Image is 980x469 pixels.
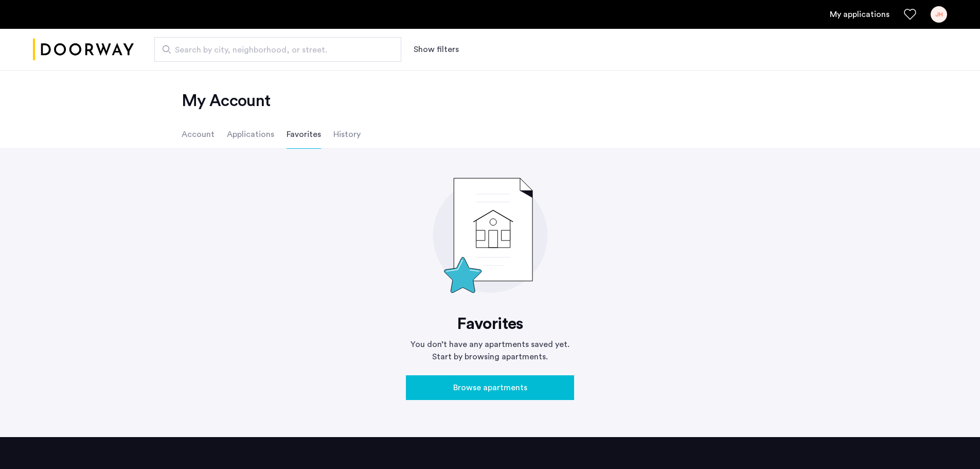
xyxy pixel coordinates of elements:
span: Browse apartments [453,381,527,394]
img: logo [33,30,134,69]
h2: My Account [182,91,799,111]
a: Favorites [904,8,916,21]
li: Account [182,120,215,149]
h2: Favorites [406,314,574,334]
li: Favorites [287,120,321,149]
li: History [333,120,361,149]
button: button [406,375,574,400]
input: Apartment Search [154,37,401,62]
button: Show or hide filters [414,43,459,56]
li: Applications [227,120,274,149]
a: My application [830,8,889,21]
a: Cazamio logo [33,30,134,69]
iframe: chat widget [937,428,970,459]
div: JH [931,6,947,23]
span: Search by city, neighborhood, or street. [175,44,372,56]
p: You don’t have any apartments saved yet. Start by browsing apartments. [406,338,574,363]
